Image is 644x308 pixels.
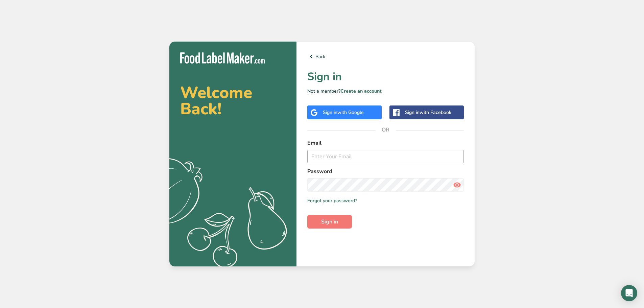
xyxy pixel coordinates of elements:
[376,120,396,140] span: OR
[307,150,464,163] input: Enter Your Email
[180,52,265,64] img: Food Label Maker
[180,85,286,117] h2: Welcome Back!
[307,139,464,147] label: Email
[307,197,357,204] a: Forgot your password?
[420,109,451,116] span: with Facebook
[323,109,364,116] div: Sign in
[321,218,338,226] span: Sign in
[307,69,464,85] h1: Sign in
[307,52,464,61] a: Back
[340,88,382,94] a: Create an account
[307,215,352,229] button: Sign in
[405,109,451,116] div: Sign in
[337,109,364,116] span: with Google
[307,167,464,175] label: Password
[621,285,637,301] div: Open Intercom Messenger
[307,88,464,95] p: Not a member?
